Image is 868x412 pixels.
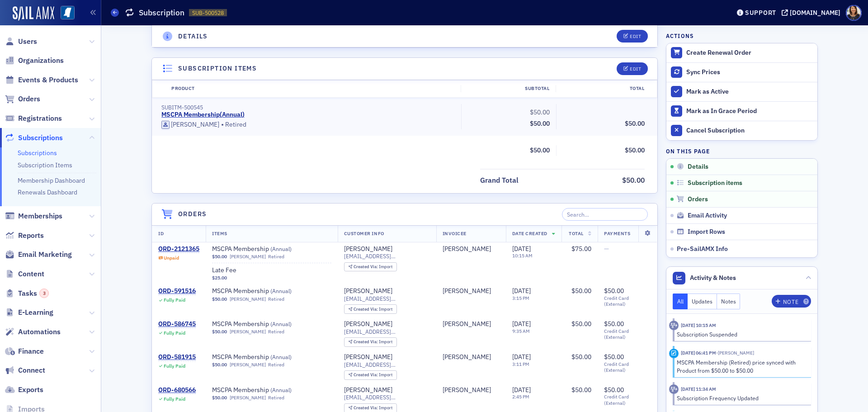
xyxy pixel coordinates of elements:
[5,365,45,375] a: Connect
[569,230,584,237] span: Total
[622,175,645,185] span: $50.00
[530,108,550,116] span: $50.00
[161,111,245,119] a: MSCPA Membership(Annual)
[512,252,533,259] time: 10:15 AM
[158,320,196,328] a: ORD-586745
[673,294,688,309] button: All
[192,9,224,17] span: SUB-500528
[178,64,257,73] h4: Subscription items
[158,287,196,295] div: ORD-591516
[161,120,455,129] div: Retired
[512,320,531,328] span: [DATE]
[270,386,292,393] span: ( Annual )
[512,287,531,295] span: [DATE]
[354,339,379,345] span: Created Via :
[344,361,430,368] span: [EMAIL_ADDRESS][DOMAIN_NAME]
[270,320,292,327] span: ( Annual )
[688,212,727,220] span: Email Activity
[5,37,37,47] a: Users
[669,321,679,330] div: Activity
[158,353,196,361] a: ORD-581915
[846,5,862,21] span: Profile
[161,104,455,111] div: SUBITM-500545
[18,114,62,123] span: Registrations
[5,327,61,337] a: Automations
[18,327,61,337] span: Automations
[139,7,184,18] h1: Subscription
[443,353,491,361] a: [PERSON_NAME]
[630,34,641,39] div: Edit
[270,353,292,360] span: ( Annual )
[344,386,392,394] a: [PERSON_NAME]
[443,230,467,237] span: Invoicee
[5,385,43,395] a: Exports
[625,146,645,154] span: $50.00
[212,386,326,394] a: MSCPA Membership (Annual)
[5,346,44,356] a: Finance
[443,386,500,394] span: Terry Laughlin
[354,264,379,270] span: Created Via :
[344,262,397,272] div: Created Via: Import
[772,295,811,308] button: Note
[164,396,185,402] div: Fully Paid
[630,66,641,71] div: Edit
[212,362,227,368] span: $50.00
[443,386,491,394] div: [PERSON_NAME]
[512,361,529,367] time: 3:11 PM
[171,121,219,129] div: [PERSON_NAME]
[669,384,679,394] div: Activity
[158,245,199,253] a: ORD-2121365
[268,362,284,368] div: Retired
[212,320,326,328] a: MSCPA Membership (Annual)
[512,386,531,394] span: [DATE]
[443,320,500,328] span: Terry Laughlin
[571,320,591,328] span: $50.00
[688,195,708,204] span: Orders
[681,322,716,328] time: 10/2/2025 10:15 AM
[158,386,196,394] div: ORD-680566
[677,245,728,253] span: Pre-SailAMX Info
[212,245,326,253] span: MSCPA Membership
[461,85,556,92] div: Subtotal
[18,385,43,395] span: Exports
[5,56,64,66] a: Organizations
[344,320,392,328] a: [PERSON_NAME]
[571,386,591,394] span: $50.00
[530,146,550,154] span: $50.00
[666,147,818,155] h4: On this page
[354,265,392,270] div: Import
[604,287,624,295] span: $50.00
[716,350,754,356] span: Luke Abell
[39,289,49,298] div: 3
[18,94,40,104] span: Orders
[617,62,648,75] button: Edit
[686,127,813,135] div: Cancel Subscription
[221,120,224,129] span: •
[688,294,717,309] button: Updates
[270,245,292,252] span: ( Annual )
[230,329,266,335] a: [PERSON_NAME]
[354,306,379,312] span: Created Via :
[212,353,326,361] span: MSCPA Membership
[512,295,529,301] time: 3:15 PM
[604,320,624,328] span: $50.00
[686,68,813,76] div: Sync Prices
[18,161,72,169] a: Subscription Items
[354,340,392,345] div: Import
[344,230,384,237] span: Customer Info
[212,245,326,253] a: MSCPA Membership (Annual)
[18,56,64,66] span: Organizations
[212,320,326,328] span: MSCPA Membership
[512,353,531,361] span: [DATE]
[344,353,392,361] a: [PERSON_NAME]
[164,330,185,336] div: Fully Paid
[480,175,522,186] span: Grand Total
[783,299,798,304] div: Note
[5,269,44,279] a: Content
[604,245,609,253] span: —
[5,289,49,298] a: Tasks3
